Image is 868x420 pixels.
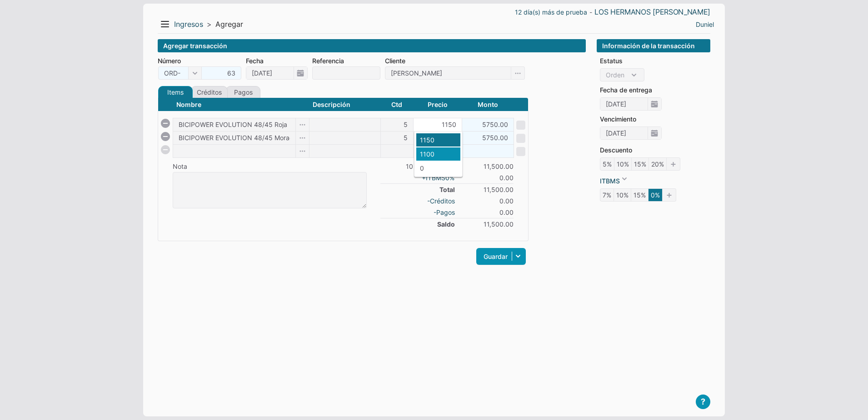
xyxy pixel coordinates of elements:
button: ? [696,395,710,409]
a: LOS HERMANOS [PERSON_NAME] [594,7,710,17]
a: Ingresos [174,20,203,29]
td: 10 [380,157,413,172]
input: dd/mm/yyyy [600,98,648,110]
span: - [589,10,592,15]
th: Precio [413,98,462,111]
a: Guardar [476,248,526,265]
label: Cliente [385,56,525,66]
li: Descuento [600,145,710,155]
i: 15% [631,157,649,171]
a: 12 día(s) más de prueba [515,7,587,17]
li: Fecha de entrega [600,85,710,95]
button: Menu [158,17,172,31]
th: Monto [462,98,514,111]
a: Duniel Macias [696,20,714,29]
a: Créditos [191,86,228,98]
span: > [207,20,212,29]
a: Items [158,86,193,98]
a: Pagos [226,86,260,98]
i: 7% [600,188,614,202]
li: 1150 [416,133,460,147]
span: 11,500.00 [460,185,514,194]
th: Descripción [309,98,380,111]
i: + [422,174,426,182]
i: 15% [631,188,649,202]
span: 11,500.00 [460,219,514,229]
span: Agregar [215,20,243,29]
a: -Créditos [427,196,455,206]
a: ITBMS [600,174,629,186]
a: -Pagos [434,207,455,217]
label: Fecha [246,56,308,66]
a: ITBMS [422,173,457,182]
i: 0% [445,174,457,182]
i: 5% [600,157,614,171]
td: Nota [173,157,309,172]
span: Saldo [437,219,455,229]
th: Subtotal [413,157,462,172]
i: 0% [648,188,663,202]
li: Vencimiento [600,114,710,124]
span: Total [439,185,455,194]
th: Nombre [173,98,309,111]
span: 0.00 [460,196,514,206]
th: Ctd [380,98,413,111]
label: Referencia [312,56,380,66]
label: Número [158,56,241,66]
div: Información de la transacción [597,39,710,52]
li: 1100 [416,147,460,161]
i: 10% [614,157,632,171]
div: Agregar transacción [158,39,586,52]
i: 10% [614,188,631,202]
li: Estatus [600,56,710,66]
i: 20% [649,157,667,171]
input: dd/mm/yyyy [600,127,648,139]
span: 0.00 [460,207,514,217]
td: 11,500.00 [462,157,514,172]
li: 0 [416,162,460,175]
span: 0.00 [460,173,514,182]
